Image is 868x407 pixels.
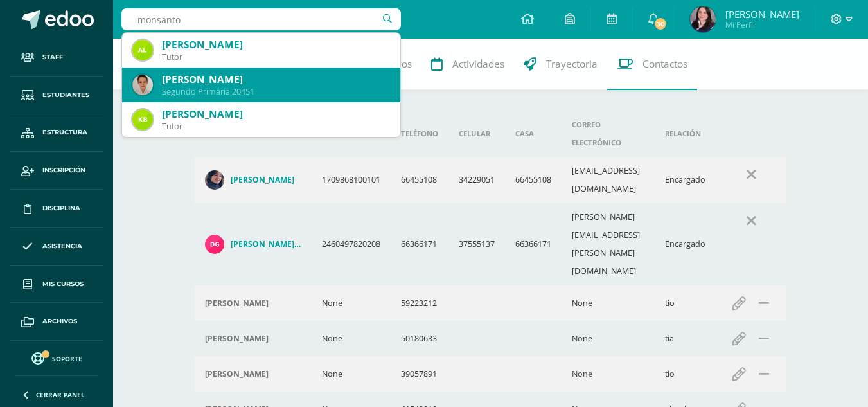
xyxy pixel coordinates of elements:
[448,111,505,157] th: Celular
[162,86,390,97] div: Segundo Primaria 20451
[36,390,85,399] span: Cerrar panel
[562,356,655,392] td: None
[391,356,448,392] td: 39057891
[725,19,799,30] span: Mi Perfil
[205,334,269,344] h4: [PERSON_NAME]
[655,321,716,356] td: tia
[655,356,716,392] td: tio
[42,241,82,251] span: Asistencia
[42,316,77,327] span: Archivos
[205,298,301,309] div: Ronald Garrido
[162,51,390,62] div: Tutor
[562,321,655,356] td: None
[421,39,514,90] a: Actividades
[162,73,390,86] div: [PERSON_NAME]
[655,111,716,157] th: Relación
[42,203,80,213] span: Disciplina
[562,285,655,321] td: None
[162,38,390,51] div: [PERSON_NAME]
[452,57,504,71] span: Actividades
[42,52,63,62] span: Staff
[10,303,103,341] a: Archivos
[205,369,301,379] div: Julio Flores
[562,111,655,157] th: Correo electrónico
[205,170,224,190] img: 5e2da26f9f6bec5a1d6e744dbb01c2f2.png
[205,235,301,254] a: [PERSON_NAME] [PERSON_NAME]
[132,75,153,95] img: 6a1ec15791025142c9d9dd4a5ac3e4b4.png
[448,157,505,203] td: 34229051
[132,109,153,130] img: 0642094ca537b6fcb22edc13e06982e6.png
[391,111,448,157] th: Teléfono
[562,157,655,203] td: [EMAIL_ADDRESS][DOMAIN_NAME]
[505,203,562,285] td: 66366171
[10,114,103,152] a: Estructura
[10,152,103,190] a: Inscripción
[231,175,294,185] h4: [PERSON_NAME]
[391,285,448,321] td: 59223212
[15,349,98,366] a: Soporte
[505,111,562,157] th: Casa
[42,127,87,138] span: Estructura
[10,190,103,228] a: Disciplina
[514,39,607,90] a: Trayectoria
[10,39,103,77] a: Staff
[655,285,716,321] td: tio
[10,228,103,266] a: Asistencia
[562,203,655,285] td: [PERSON_NAME][EMAIL_ADDRESS][PERSON_NAME][DOMAIN_NAME]
[205,235,224,254] img: 7565e6385a9fca50d9efd2ddc791a5cc.png
[391,321,448,356] td: 50180633
[312,285,391,321] td: None
[448,203,505,285] td: 37555137
[10,266,103,303] a: Mis cursos
[162,121,390,132] div: Tutor
[162,107,390,121] div: [PERSON_NAME]
[205,334,301,344] div: Julisa Navas
[312,157,391,203] td: 1709868100101
[655,157,716,203] td: Encargado
[205,170,301,190] a: [PERSON_NAME]
[312,356,391,392] td: None
[505,157,562,203] td: 66455108
[42,279,84,289] span: Mis cursos
[725,8,799,21] span: [PERSON_NAME]
[205,298,269,309] h4: [PERSON_NAME]
[205,369,269,379] h4: [PERSON_NAME]
[42,90,89,100] span: Estudiantes
[121,8,401,30] input: Busca un usuario...
[607,39,697,90] a: Contactos
[312,203,391,285] td: 2460497820208
[52,354,82,363] span: Soporte
[690,6,716,32] img: d5e06c0e5c60f8cb8d69cae07b21a756.png
[42,165,85,176] span: Inscripción
[391,203,448,285] td: 66366171
[231,239,301,249] h4: [PERSON_NAME] [PERSON_NAME]
[391,157,448,203] td: 66455108
[546,57,598,71] span: Trayectoria
[655,203,716,285] td: Encargado
[132,40,153,60] img: 136da169d36aa440ed02b07a0eda54d6.png
[653,17,668,31] span: 30
[10,77,103,114] a: Estudiantes
[642,57,687,71] span: Contactos
[312,321,391,356] td: None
